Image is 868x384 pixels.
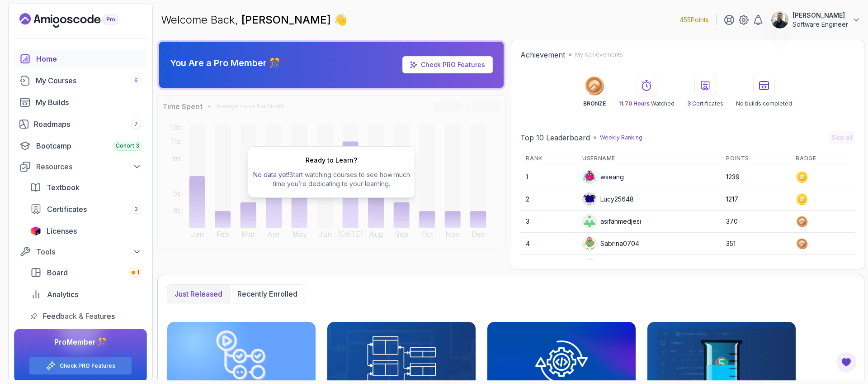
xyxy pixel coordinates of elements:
img: default monster avatar [583,192,596,206]
div: amacut [582,259,622,273]
a: Check PRO Features [402,56,493,73]
div: Roadmaps [34,119,142,130]
a: licenses [25,222,147,240]
td: 2 [520,188,577,211]
td: 295 [721,255,790,277]
th: Badge [790,151,855,166]
p: Start watching courses to see how much time you’re dedicating to your learning. [252,170,411,188]
td: 1239 [721,166,790,188]
span: Cohort 3 [116,142,139,149]
div: Tools [36,246,142,257]
p: No builds completed [736,100,792,107]
div: Home [36,53,142,64]
th: Username [577,151,721,166]
img: default monster avatar [583,170,596,184]
a: certificates [25,200,147,218]
span: 6 [134,77,138,84]
iframe: chat widget [812,327,868,370]
a: Landing page [19,13,139,28]
button: Check PRO Features [29,356,132,375]
div: Sabrina0704 [582,236,639,251]
a: bootcamp [14,137,147,155]
p: Weekly Ranking [600,134,642,141]
span: 3 [687,100,691,107]
p: [PERSON_NAME] [793,11,848,20]
div: Bootcamp [36,140,142,151]
div: wseang [582,170,624,184]
a: analytics [25,285,147,303]
div: Resources [36,161,142,172]
p: 455 Points [679,15,709,24]
button: user profile image[PERSON_NAME]Software Engineer [771,11,861,29]
span: 7 [134,120,138,128]
span: 11.70 Hours [618,100,650,107]
td: 351 [721,233,790,255]
img: default monster avatar [583,237,596,250]
td: 4 [520,233,577,255]
th: Points [721,151,790,166]
a: Check PRO Features [421,61,485,68]
a: feedback [25,307,147,325]
p: BRONZE [583,100,606,107]
h2: Achievement [520,49,565,60]
span: Certificates [47,204,87,215]
button: Recently enrolled [230,285,305,303]
span: Textbook [47,182,80,193]
button: Resources [14,158,147,175]
p: Recently enrolled [237,288,297,299]
p: Welcome Back, [161,13,347,27]
div: My Courses [36,75,142,86]
span: [PERSON_NAME] [241,13,334,26]
td: 3 [520,211,577,233]
div: Lucy25648 [582,192,634,206]
img: user profile image [771,11,788,29]
td: 370 [721,211,790,233]
td: 1217 [721,188,790,211]
a: textbook [25,178,147,197]
span: 3 [134,206,138,213]
div: My Builds [36,97,142,108]
img: jetbrains icon [30,226,41,235]
img: user profile image [583,215,596,228]
p: You Are a Pro Member 🎊 [170,57,280,69]
span: Board [47,267,68,278]
span: Licenses [47,226,77,236]
h2: Ready to Learn? [306,156,357,165]
button: Just released [167,285,230,303]
div: asifahmedjesi [582,214,641,229]
p: Certificates [687,100,723,107]
a: courses [14,72,147,90]
p: Watched [618,100,675,107]
th: Rank [520,151,577,166]
button: See all [829,131,855,144]
td: 5 [520,255,577,277]
p: Just released [175,288,222,299]
a: roadmaps [14,115,147,133]
a: builds [14,93,147,111]
a: Check PRO Features [60,362,115,370]
span: Analytics [47,289,78,300]
span: Feedback & Features [43,311,115,322]
span: 👋 [334,13,348,28]
a: home [14,50,147,68]
button: Tools [14,244,147,260]
p: My Achievements [575,51,623,58]
p: Software Engineer [793,20,848,29]
a: board [25,264,147,282]
img: user profile image [583,259,596,273]
span: No data yet! [253,171,289,178]
td: 1 [520,166,577,188]
span: 1 [137,269,139,276]
h2: Top 10 Leaderboard [520,132,590,143]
